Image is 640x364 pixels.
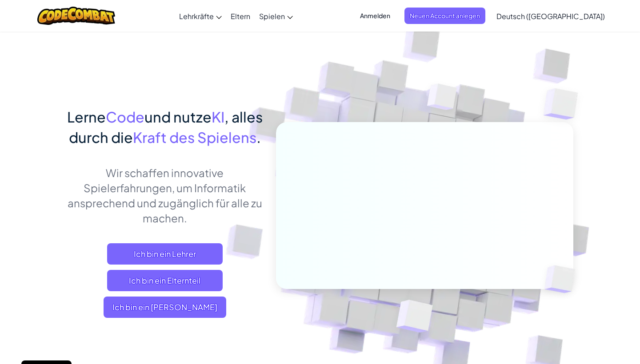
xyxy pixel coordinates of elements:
img: CodeCombat logo [37,7,115,25]
img: Overlap cubes [526,67,603,142]
a: Eltern [226,4,255,28]
span: KI [212,108,224,126]
img: Overlap cubes [375,281,454,355]
img: Overlap cubes [411,66,475,132]
span: und nutze [144,108,212,126]
button: Neuen Account anlegen [404,8,485,24]
p: Wir schaffen innovative Spielerfahrungen, um Informatik ansprechend und zugänglich für alle zu ma... [67,165,263,226]
a: Ich bin ein Elternteil [107,270,223,291]
span: Code [106,108,144,126]
span: Deutsch ([GEOGRAPHIC_DATA]) [496,12,605,21]
span: Kraft des Spielens [133,128,256,146]
a: Ich bin ein Lehrer [107,243,223,265]
a: Lehrkräfte [175,4,226,28]
a: Deutsch ([GEOGRAPHIC_DATA]) [492,4,609,28]
button: Ich bin ein [PERSON_NAME] [104,297,226,318]
a: Spielen [255,4,297,28]
button: Anmelden [355,8,396,24]
img: Overlap cubes [530,247,596,312]
span: . [256,128,261,146]
span: Spielen [259,12,285,21]
span: Lerne [67,108,106,126]
span: Lehrkräfte [179,12,214,21]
